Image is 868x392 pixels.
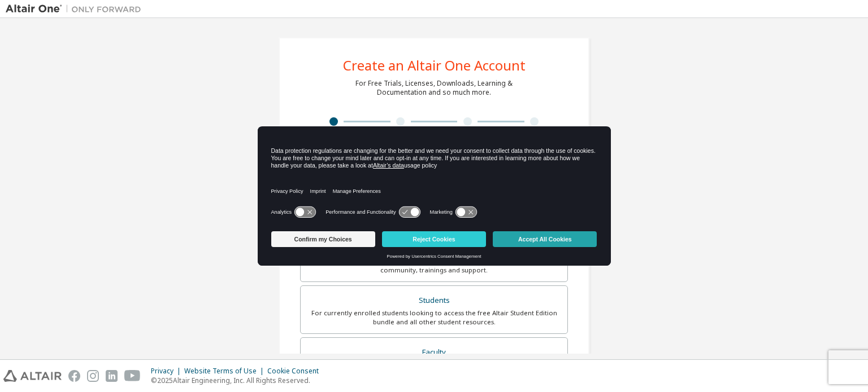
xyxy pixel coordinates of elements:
div: For Free Trials, Licenses, Downloads, Learning & Documentation and so much more. [355,79,513,97]
div: Website Terms of Use [184,367,267,376]
div: Create an Altair One Account [343,59,526,72]
img: instagram.svg [87,370,99,382]
img: youtube.svg [124,370,141,382]
img: altair_logo.svg [3,370,62,382]
div: Cookie Consent [267,367,325,376]
img: Altair One [6,3,147,15]
img: linkedin.svg [106,370,118,382]
div: Privacy [151,367,184,376]
div: Faculty [307,345,561,360]
div: For currently enrolled students looking to access the free Altair Student Edition bundle and all ... [307,309,561,327]
p: © 2025 Altair Engineering, Inc. All Rights Reserved. [151,376,325,385]
div: Students [307,293,561,309]
img: facebook.svg [68,370,80,382]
